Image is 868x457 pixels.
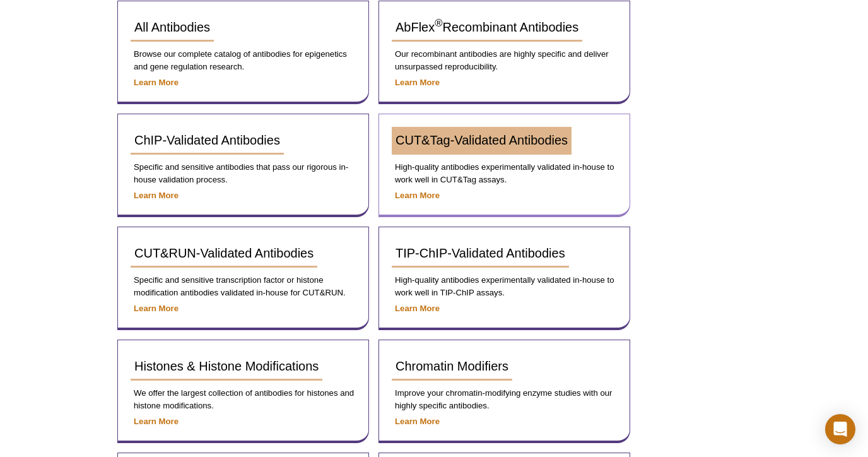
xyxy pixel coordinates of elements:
[131,14,214,42] a: All Antibodies
[396,246,565,260] span: TIP-ChIP-Validated Antibodies
[131,274,356,299] p: Specific and sensitive transcription factor or histone modification antibodies validated in-house...
[392,127,572,155] a: CUT&Tag-Validated Antibodies
[392,14,582,42] a: AbFlex®Recombinant Antibodies
[396,359,508,373] span: Chromatin Modifiers
[134,304,179,313] a: Learn More
[134,191,179,200] a: Learn More
[395,78,440,87] a: Learn More
[134,133,280,147] span: ChIP-Validated Antibodies
[396,133,568,147] span: CUT&Tag-Validated Antibodies
[392,48,617,73] p: Our recombinant antibodies are highly specific and deliver unsurpassed reproducibility.
[134,417,179,426] a: Learn More
[392,274,617,299] p: High-quality antibodies experimentally validated in-house to work well in TIP-ChIP assays.
[392,161,617,186] p: High-quality antibodies experimentally validated in-house to work well in CUT&Tag assays.
[131,161,356,186] p: Specific and sensitive antibodies that pass our rigorous in-house validation process.
[395,191,440,200] a: Learn More
[435,18,442,30] sup: ®
[134,20,210,34] span: All Antibodies
[131,353,322,381] a: Histones & Histone Modifications
[131,48,356,73] p: Browse our complete catalog of antibodies for epigenetics and gene regulation research.
[395,304,440,313] a: Learn More
[392,387,617,412] p: Improve your chromatin-modifying enzyme studies with our highly specific antibodies.
[131,127,284,155] a: ChIP-Validated Antibodies
[134,246,314,260] span: CUT&RUN-Validated Antibodies
[395,417,440,426] a: Learn More
[825,414,855,444] div: Open Intercom Messenger
[392,353,512,381] a: Chromatin Modifiers
[392,240,569,268] a: TIP-ChIP-Validated Antibodies
[134,78,179,87] a: Learn More
[131,240,317,268] a: CUT&RUN-Validated Antibodies
[131,387,356,412] p: We offer the largest collection of antibodies for histones and histone modifications.
[396,20,578,34] span: AbFlex Recombinant Antibodies
[134,359,319,373] span: Histones & Histone Modifications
